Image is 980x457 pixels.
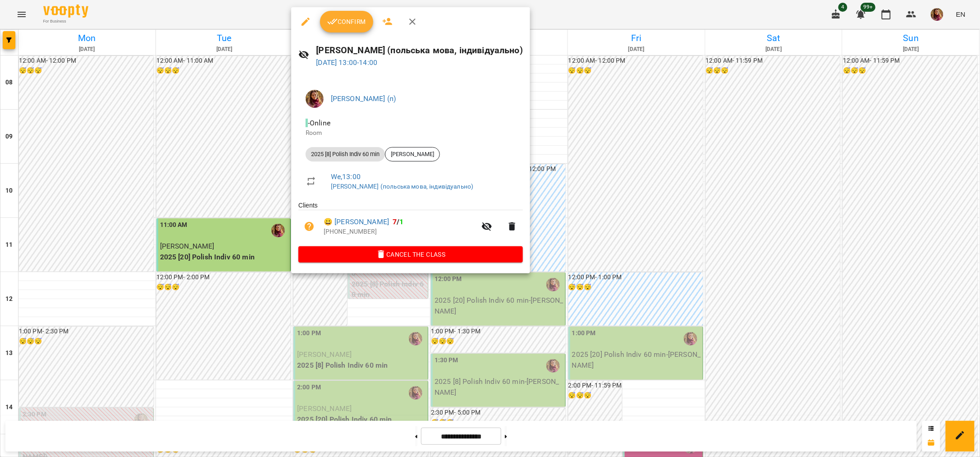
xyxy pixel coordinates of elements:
span: 1 [400,217,404,226]
b: / [393,217,403,226]
span: Cancel the class [306,249,516,260]
a: [DATE] 13:00-14:00 [316,58,378,67]
img: 4fb94bb6ae1e002b961ceeb1b4285021.JPG [306,90,324,108]
span: 2025 [8] Polish Indiv 60 min [306,150,385,158]
span: 7 [393,217,397,226]
span: [PERSON_NAME] [385,150,440,158]
a: [PERSON_NAME] (польська мова, індивідуально) [331,183,473,190]
a: 😀 [PERSON_NAME] [324,217,389,227]
a: We , 13:00 [331,172,361,181]
button: Unpaid. Bill the attendance? [298,216,320,237]
a: [PERSON_NAME] (п) [331,94,396,103]
div: [PERSON_NAME] [385,147,440,162]
span: - Online [306,119,332,127]
button: Cancel the class [298,246,523,263]
h6: [PERSON_NAME] (польська мова, індивідуально) [316,43,523,57]
p: Room [306,129,516,138]
span: Confirm [327,16,366,27]
button: Confirm [320,11,373,32]
ul: Clients [298,201,523,246]
p: [PHONE_NUMBER] [324,227,476,236]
